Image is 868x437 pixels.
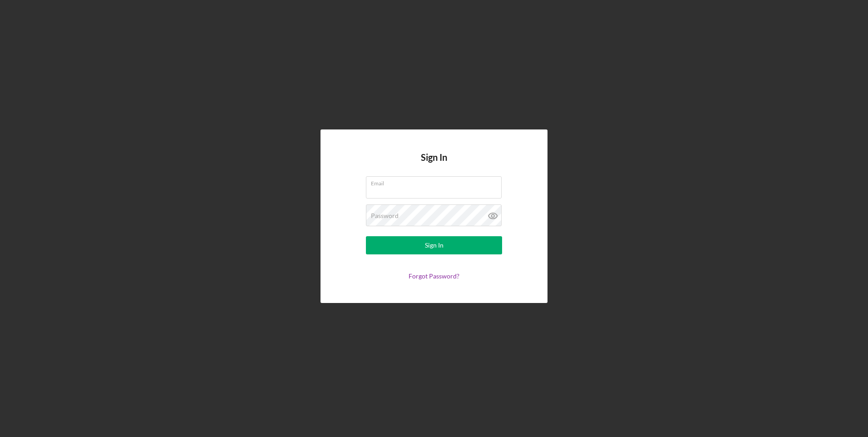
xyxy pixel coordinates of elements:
[371,177,502,187] label: Email
[371,212,399,219] label: Password
[366,236,502,254] button: Sign In
[409,272,459,280] a: Forgot Password?
[421,152,447,176] h4: Sign In
[425,236,444,254] div: Sign In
